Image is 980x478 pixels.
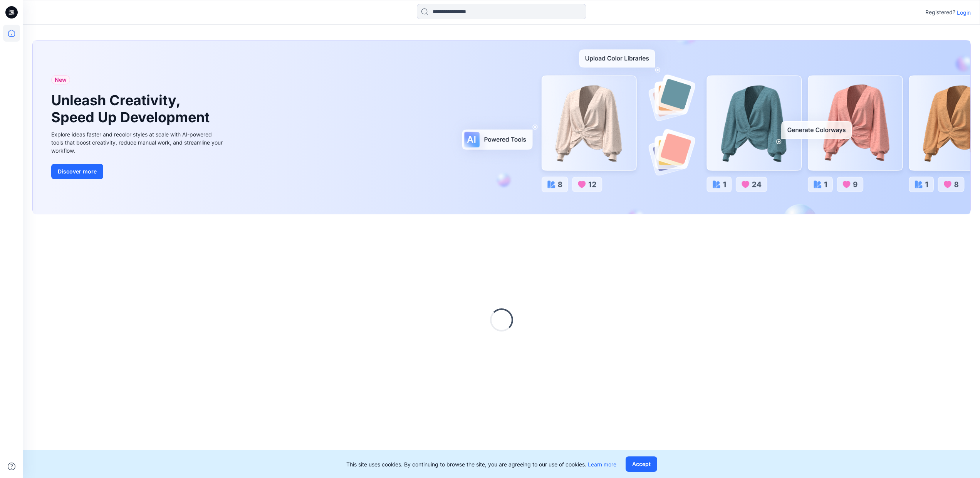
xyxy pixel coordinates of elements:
[346,460,616,468] p: This site uses cookies. By continuing to browse the site, you are agreeing to our use of cookies.
[55,75,67,84] span: New
[51,130,225,155] div: Explore ideas faster and recolor styles at scale with AI-powered tools that boost creativity, red...
[51,92,213,125] h1: Unleash Creativity, Speed Up Development
[588,461,616,468] a: Learn more
[925,8,955,17] p: Registered?
[51,164,225,179] a: Discover more
[957,8,971,17] p: Login
[626,456,657,472] button: Accept
[51,164,103,179] button: Discover more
